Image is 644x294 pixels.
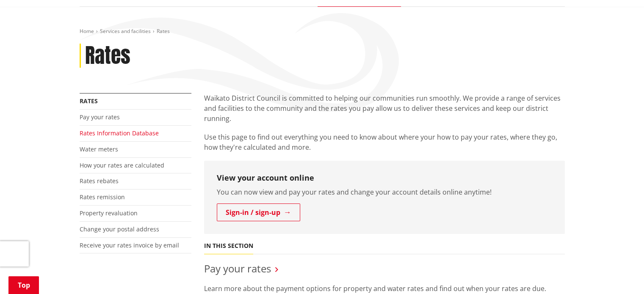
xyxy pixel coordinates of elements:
a: Change your postal address [80,225,159,233]
a: How your rates are calculated [80,161,164,169]
p: You can now view and pay your rates and change your account details online anytime! [217,187,552,197]
a: Water meters [80,145,118,153]
iframe: Messenger Launcher [605,258,636,289]
a: Receive your rates invoice by email [80,241,179,249]
a: Pay your rates [204,261,271,275]
p: Learn more about the payment options for property and water rates and find out when your rates ar... [204,283,565,294]
a: Rates remission [80,193,125,201]
a: Home [80,27,94,35]
p: Use this page to find out everything you need to know about where your how to pay your rates, whe... [204,132,565,152]
a: Rates Information Database [80,129,159,137]
nav: breadcrumb [80,28,565,35]
span: Rates [157,27,170,35]
a: Top [8,276,39,294]
h3: View your account online [217,173,552,183]
h5: In this section [204,242,253,250]
a: Property revaluation [80,209,138,217]
a: Pay your rates [80,113,120,121]
p: Waikato District Council is committed to helping our communities run smoothly. We provide a range... [204,93,565,124]
a: Sign-in / sign-up [217,203,300,221]
h1: Rates [85,44,130,68]
a: Rates [80,97,98,105]
a: Rates rebates [80,177,119,185]
a: Services and facilities [100,27,151,35]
